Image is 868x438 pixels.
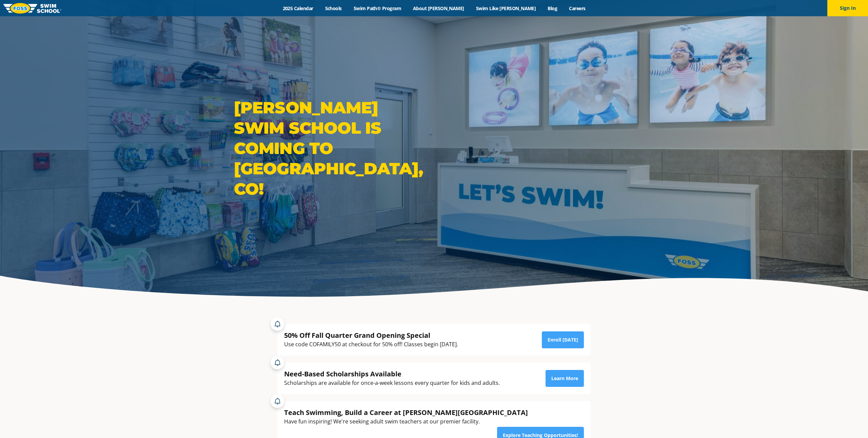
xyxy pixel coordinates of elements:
[542,5,563,12] a: Blog
[563,5,591,12] a: Careers
[284,340,458,349] div: Use code COFAMILY50 at checkout for 50% off! Classes begin [DATE].
[284,369,500,378] div: Need-Based Scholarships Available
[319,5,348,12] a: Schools
[284,408,528,417] div: Teach Swimming, Build a Career at [PERSON_NAME][GEOGRAPHIC_DATA]
[348,5,407,12] a: Swim Path® Program
[542,331,584,348] a: Enroll [DATE]
[3,3,61,14] img: FOSS Swim School Logo
[284,331,458,340] div: 50% Off Fall Quarter Grand Opening Special
[277,5,319,12] a: 2025 Calendar
[284,378,500,388] div: Scholarships are available for once-a-week lessons every quarter for kids and adults.
[284,417,528,426] div: Have fun inspiring! We're seeking adult swim teachers at our premier facility.
[470,5,542,12] a: Swim Like [PERSON_NAME]
[407,5,470,12] a: About [PERSON_NAME]
[234,97,431,199] h1: [PERSON_NAME] Swim School is coming to [GEOGRAPHIC_DATA], CO!
[546,370,584,387] a: Learn More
